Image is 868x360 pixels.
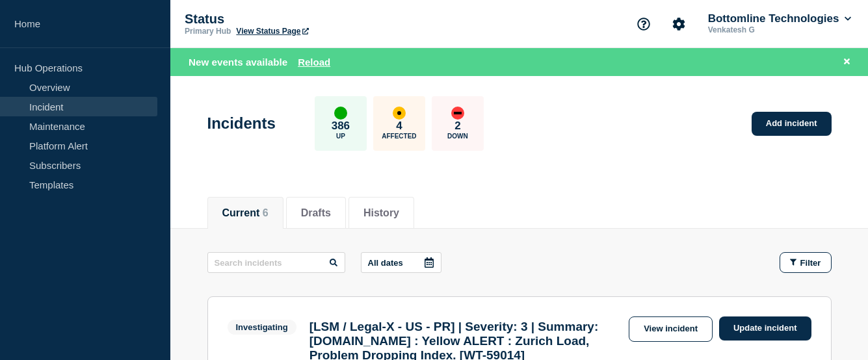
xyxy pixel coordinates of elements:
p: 386 [332,120,350,133]
button: Support [630,10,657,38]
a: Update incident [719,316,811,341]
input: Search incidents [207,252,345,273]
p: Primary Hub [185,27,231,36]
button: Account settings [665,10,692,38]
button: Drafts [301,207,331,219]
span: 6 [263,207,269,218]
span: Filter [800,258,821,268]
p: 2 [454,120,460,133]
p: Down [447,133,468,140]
a: Add incident [752,112,832,136]
p: All dates [368,258,403,268]
span: New events available [189,57,287,68]
button: History [363,207,399,219]
a: View Status Page [236,27,308,36]
p: 4 [396,120,402,133]
p: Status [185,12,445,27]
div: affected [393,107,406,120]
div: up [334,107,347,120]
p: Affected [382,133,416,140]
a: View incident [629,316,713,342]
button: Filter [780,252,832,273]
button: All dates [361,252,441,273]
div: down [451,107,464,120]
button: Current 6 [222,207,269,219]
button: Reload [298,57,330,68]
span: Investigating [228,320,296,335]
p: Up [336,133,345,140]
button: Bottomline Technologies [705,12,854,25]
p: Venkatesh G [705,25,841,34]
h1: Incidents [207,114,276,133]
